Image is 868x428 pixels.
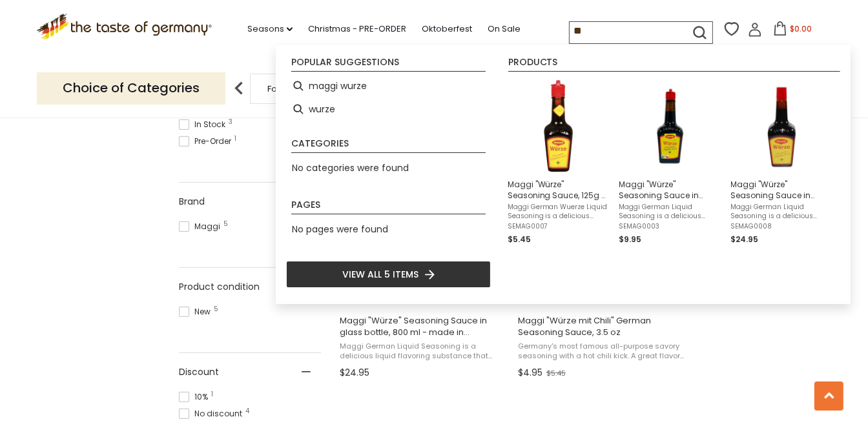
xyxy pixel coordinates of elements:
[731,179,832,201] span: Maggi "Würze" Seasoning Sauce in glass bottle, 800 ml - made in [GEOGRAPHIC_DATA].
[234,136,236,142] span: 1
[619,203,721,221] span: Maggi German Liquid Seasoning is a delicious liquid flavoring substance that adds flavor and qual...
[179,306,214,318] span: New
[508,79,609,246] a: Maggi Wuerze Liquid Seasoning (imported from Germany)Maggi "Würze" Seasoning Sauce, 125g - made i...
[342,267,418,281] span: View all 5 items
[502,74,614,251] li: Maggi "Würze" Seasoning Sauce, 125g - made in Germany
[619,79,721,246] a: Maggi Liquid Seasoning in Glass BottleMaggi "Würze" Seasoning Sauce in Glass Bottle, 250g - made ...
[518,366,542,380] span: $4.95
[508,57,840,72] li: Products
[614,74,726,251] li: Maggi "Würze" Seasoning Sauce in Glass Bottle, 250g - made in Germany
[619,179,721,201] span: Maggi "Würze" Seasoning Sauce in Glass Bottle, 250g - made in [GEOGRAPHIC_DATA]
[308,22,406,36] a: Christmas - PRE-ORDER
[508,234,531,245] span: $5.45
[765,21,820,41] button: $0.00
[211,391,213,398] span: 1
[229,119,232,125] span: 3
[291,139,486,153] li: Categories
[340,341,507,362] span: Maggi German Liquid Seasoning is a delicious liquid flavoring substance that adds flavor and qual...
[291,200,486,214] li: Pages
[292,161,409,174] span: No categories were found
[508,222,609,231] span: SEMAG0007
[731,203,832,221] span: Maggi German Liquid Seasoning is a delicious liquid flavoring substance that adds flavor and qual...
[726,74,838,251] li: Maggi "Würze" Seasoning Sauce in glass bottle, 800 ml - made in Germany.
[286,74,491,97] li: maggi wurze
[245,408,249,414] span: 4
[286,97,491,121] li: wurze
[292,223,388,236] span: No pages were found
[226,76,252,101] img: previous arrow
[179,365,219,379] span: Discount
[790,23,812,34] span: $0.00
[731,79,832,246] a: Maggi Liquid Seasoning in Glass BottleMaggi "Würze" Seasoning Sauce in glass bottle, 800 ml - mad...
[179,136,235,147] span: Pre-Order
[276,45,851,304] div: Instant Search Results
[179,221,224,232] span: Maggi
[291,57,486,72] li: Popular suggestions
[508,179,609,201] span: Maggi "Würze" Seasoning Sauce, 125g - made in [GEOGRAPHIC_DATA]
[179,280,260,294] span: Product condition
[179,119,229,130] span: In Stock
[179,408,246,420] span: No discount
[247,22,293,36] a: Seasons
[37,72,225,104] p: Choice of Categories
[223,221,228,227] span: 5
[735,79,829,173] img: Maggi Liquid Seasoning in Glass Bottle
[340,366,369,380] span: $24.95
[518,341,685,362] span: Germany's most famous all-purpose savory seasoning with a hot chili kick. A great flavor added to...
[340,315,507,338] span: Maggi "Würze" Seasoning Sauce in glass bottle, 800 ml - made in [GEOGRAPHIC_DATA].
[518,315,685,338] span: Maggi "Würze mit Chili" German Seasoning Sauce, 3.5 oz
[286,261,491,288] li: View all 5 items
[731,222,832,231] span: SEMAG0008
[214,306,218,312] span: 5
[179,195,205,209] span: Brand
[512,79,605,173] img: Maggi Wuerze Liquid Seasoning (imported from Germany)
[488,22,521,36] a: On Sale
[508,203,609,221] span: Maggi German Wuerze Liquid Seasoning is a delicious liquid flavoring substance that adds flavor a...
[619,234,642,245] span: $9.95
[731,234,759,245] span: $24.95
[422,22,472,36] a: Oktoberfest
[268,84,343,94] a: Food By Category
[623,79,717,173] img: Maggi Liquid Seasoning in Glass Bottle
[546,368,566,379] span: $5.45
[619,222,721,231] span: SEMAG0003
[179,391,212,403] span: 10%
